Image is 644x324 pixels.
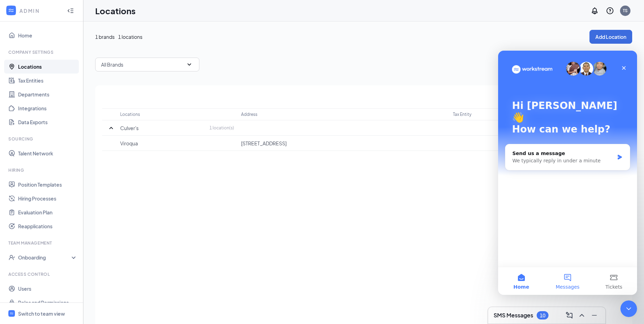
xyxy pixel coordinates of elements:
[589,30,632,44] button: Add Location
[578,311,586,319] svg: ChevronUp
[101,61,123,68] p: All Brands
[19,7,61,14] div: ADMIN
[606,7,614,15] svg: QuestionInfo
[453,111,471,117] p: Tax Entity
[209,125,234,131] p: 1 location(s)
[590,311,598,319] svg: Minimize
[9,311,14,316] svg: WorkstreamLogo
[107,124,115,132] svg: SmallChevronUp
[8,7,15,14] svg: WorkstreamLogo
[8,271,76,277] div: Access control
[565,311,573,319] svg: ComposeMessage
[494,312,533,319] h3: SMS Messages
[185,60,193,69] svg: SmallChevronDown
[576,310,587,321] button: ChevronUp
[18,191,77,205] a: Hiring Processes
[8,254,15,261] svg: UserCheck
[540,313,545,318] div: 10
[120,140,234,147] p: Viroqua
[8,167,76,173] div: Hiring
[620,300,637,317] iframe: Intercom live chat
[18,87,77,101] a: Departments
[241,111,257,117] p: Address
[95,33,115,41] span: 1 brands
[241,140,446,147] p: [STREET_ADDRESS]
[18,60,77,74] a: Locations
[18,205,77,219] a: Evaluation Plan
[18,219,77,233] a: Reapplications
[18,28,77,42] a: Home
[18,254,72,261] div: Onboarding
[8,136,76,142] div: Sourcing
[95,5,135,17] h1: Locations
[18,115,77,129] a: Data Exports
[18,74,77,87] a: Tax Entities
[589,310,600,321] button: Minimize
[67,7,74,14] svg: Collapse
[120,111,140,117] p: Locations
[623,8,628,14] div: TS
[498,51,637,295] iframe: Intercom live chat
[18,146,77,160] a: Talent Network
[18,282,77,296] a: Users
[591,7,599,15] svg: Notifications
[118,33,142,41] span: 1 locations
[18,178,77,191] a: Position Templates
[8,49,76,55] div: Company Settings
[18,296,77,309] a: Roles and Permissions
[564,310,575,321] button: ComposeMessage
[18,310,65,317] div: Switch to team view
[120,125,139,131] p: Culver's
[8,240,76,246] div: Team Management
[18,101,77,115] a: Integrations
